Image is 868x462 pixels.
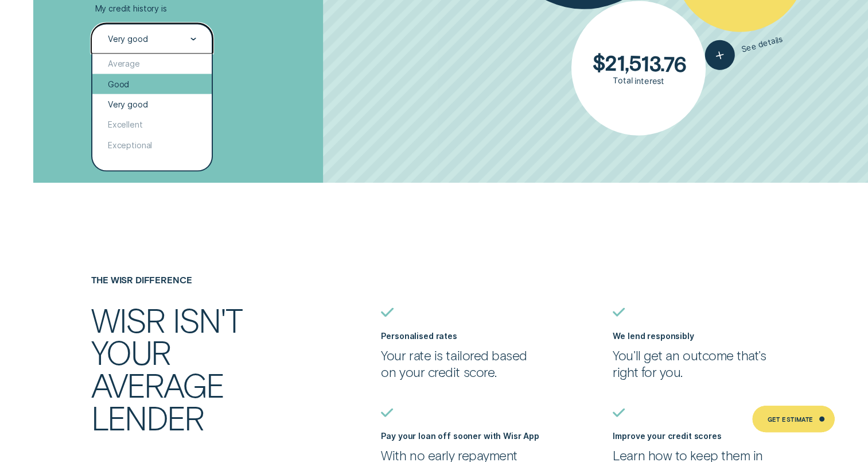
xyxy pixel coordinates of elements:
[91,303,292,433] h2: Wisr isn't your average lender
[381,347,544,380] p: Your rate is tailored based on your credit score.
[752,406,835,433] a: Get Estimate
[702,25,787,74] button: See details
[95,3,167,14] span: My credit history is
[381,331,457,341] label: Personalised rates
[381,431,539,441] label: Pay your loan off sooner with Wisr App
[741,34,784,55] span: See details
[91,275,313,285] h4: The Wisr Difference
[613,331,694,341] label: We lend responsibly
[92,94,211,114] div: Very good
[92,135,211,155] div: Exceptional
[613,347,776,380] p: You'll get an outcome that's right for you.
[92,74,211,94] div: Good
[613,431,721,441] label: Improve your credit scores
[108,34,148,44] div: Very good
[92,54,211,74] div: Average
[92,115,211,135] div: Excellent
